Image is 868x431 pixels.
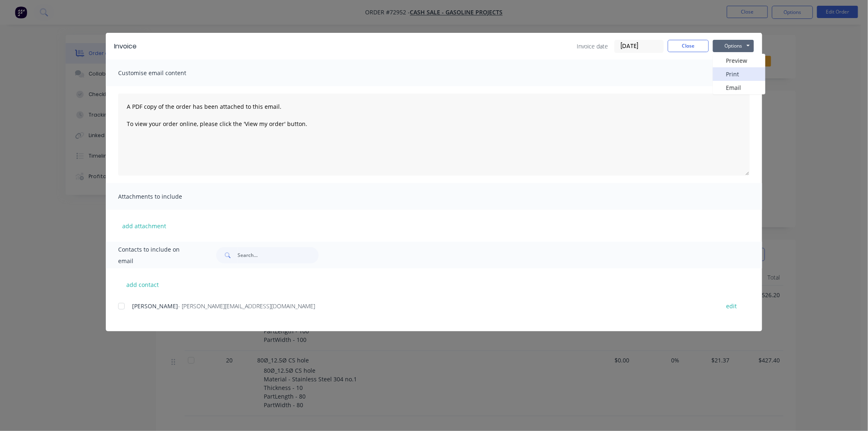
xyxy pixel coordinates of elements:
[118,67,208,79] span: Customise email content
[118,94,750,176] textarea: A PDF copy of the order has been attached to this email. To view your order online, please click ...
[722,300,742,312] button: edit
[118,191,208,202] span: Attachments to include
[713,81,765,94] button: Email
[118,244,196,267] span: Contacts to include on email
[118,278,167,291] button: add contact
[668,40,709,52] button: Close
[132,302,178,310] span: [PERSON_NAME]
[713,40,754,52] button: Options
[713,54,765,67] button: Preview
[713,67,765,81] button: Print
[178,302,315,310] span: - [PERSON_NAME][EMAIL_ADDRESS][DOMAIN_NAME]
[577,42,608,50] span: Invoice date
[118,220,170,232] button: add attachment
[114,41,137,51] div: Invoice
[238,247,319,264] input: Search...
